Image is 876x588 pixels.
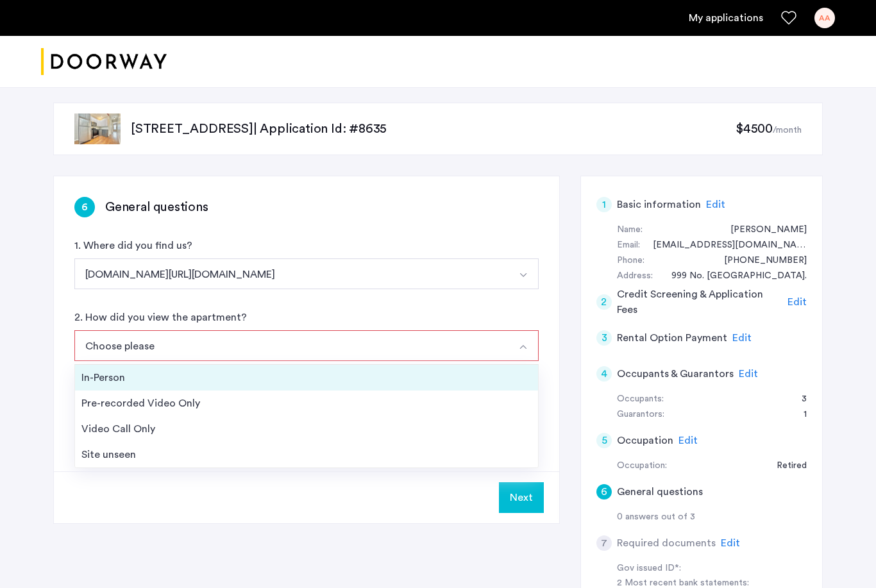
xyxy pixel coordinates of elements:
div: 3 [789,392,807,407]
div: Retired [764,458,807,474]
div: 6 [596,484,612,500]
div: Name: [617,223,643,238]
img: arrow [518,270,528,280]
div: Occupants: [617,392,664,407]
div: Occupation: [617,458,667,474]
a: Cazamio logo [41,38,167,86]
h5: Rental Option Payment [617,330,727,346]
button: Select option [74,330,509,361]
h5: Basic information [617,197,701,212]
sub: /month [773,126,802,135]
div: 999 No. Madison Ave. [659,269,807,284]
span: Edit [732,333,752,343]
div: 3 [596,330,612,346]
button: Select option [508,258,539,289]
p: [STREET_ADDRESS] | Application Id: #8635 [131,120,736,138]
img: logo [41,38,167,86]
span: Edit [739,369,758,379]
div: 6 [74,197,95,217]
img: arrow [518,342,528,352]
div: 1 [596,197,612,212]
div: 7 [596,535,612,551]
div: Phone: [617,253,644,269]
div: 4 [596,366,612,382]
h5: General questions [617,484,703,500]
span: Edit [721,538,740,548]
button: Select option [74,258,509,289]
button: Select option [508,330,539,361]
h3: General questions [105,198,208,216]
div: ALBERT ALARR [718,223,807,238]
h5: Occupation [617,433,673,448]
div: In-Person [81,370,532,385]
div: 2 [596,294,612,310]
img: apartment [74,113,121,144]
h5: Credit Screening & Application Fees [617,287,783,317]
div: Pre-recorded Video Only [81,396,532,411]
div: 1 [791,407,807,423]
h5: Required documents [617,535,716,551]
span: Edit [788,297,807,307]
a: Favorites [781,10,796,26]
a: My application [689,10,763,26]
button: Next [499,482,544,513]
div: Address: [617,269,653,284]
div: Video Call Only [81,421,532,437]
label: 2. How did you view the apartment? [74,310,247,325]
div: albertalarr@gmail.com [640,238,807,253]
div: Site unseen [81,447,532,462]
div: 5 [596,433,612,448]
span: $4500 [736,122,773,135]
div: Gov issued ID*: [617,561,779,576]
div: 0 answers out of 3 [617,510,807,525]
div: AA [814,8,835,28]
div: +16268247059 [711,253,807,269]
span: Edit [678,435,698,446]
label: 1. Where did you find us? [74,238,192,253]
div: Email: [617,238,640,253]
h5: Occupants & Guarantors [617,366,734,382]
div: Guarantors: [617,407,664,423]
span: Edit [706,199,725,210]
